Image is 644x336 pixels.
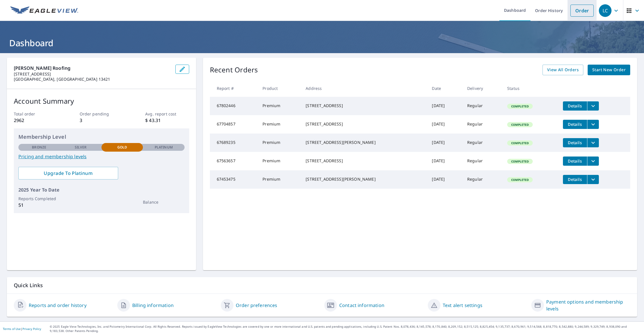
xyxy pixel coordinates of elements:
[306,176,423,182] div: [STREET_ADDRESS][PERSON_NAME]
[258,170,301,189] td: Premium
[588,65,630,75] a: Start New Order
[23,170,114,176] span: Upgrade To Platinum
[210,80,258,97] th: Report #
[210,65,258,75] p: Recent Orders
[258,80,301,97] th: Product
[587,101,599,111] button: filesDropdownBtn-67802446
[463,97,503,115] td: Regular
[546,298,630,312] a: Payment options and membership levels
[427,152,463,170] td: [DATE]
[22,327,41,331] a: Privacy Policy
[306,121,423,127] div: [STREET_ADDRESS]
[50,325,641,333] p: © 2025 Eagle View Technologies, Inc. and Pictometry International Corp. All Rights Reserved. Repo...
[563,120,587,129] button: detailsBtn-67704857
[258,152,301,170] td: Premium
[14,111,57,117] p: Total order
[443,302,482,309] a: Text alert settings
[508,141,532,145] span: Completed
[18,167,118,179] a: Upgrade To Platinum
[210,152,258,170] td: 67563657
[210,115,258,134] td: 67704857
[80,111,123,117] p: Order pending
[563,138,587,147] button: detailsBtn-67689235
[427,115,463,134] td: [DATE]
[75,145,87,150] p: Silver
[563,157,587,166] button: detailsBtn-67563657
[143,199,184,205] p: Balance
[508,159,532,163] span: Completed
[587,120,599,129] button: filesDropdownBtn-67704857
[543,65,583,75] a: View All Orders
[10,6,78,15] img: EV Logo
[427,134,463,152] td: [DATE]
[14,282,630,289] p: Quick Links
[18,153,185,160] a: Pricing and membership levels
[463,115,503,134] td: Regular
[563,175,587,184] button: detailsBtn-67453475
[427,170,463,189] td: [DATE]
[339,302,384,309] a: Contact information
[210,97,258,115] td: 67802446
[566,103,584,109] span: Details
[508,104,532,108] span: Completed
[32,145,46,150] p: Bronze
[145,111,189,117] p: Avg. report cost
[306,140,423,145] div: [STREET_ADDRESS][PERSON_NAME]
[427,97,463,115] td: [DATE]
[566,158,584,164] span: Details
[508,123,532,127] span: Completed
[566,121,584,127] span: Details
[258,97,301,115] td: Premium
[14,72,171,77] p: [STREET_ADDRESS]
[236,302,277,309] a: Order preferences
[18,202,60,208] p: 51
[463,170,503,189] td: Regular
[587,138,599,147] button: filesDropdownBtn-67689235
[258,115,301,134] td: Premium
[508,178,532,182] span: Completed
[306,103,423,109] div: [STREET_ADDRESS]
[592,66,626,74] span: Start New Order
[18,133,185,141] p: Membership Level
[566,140,584,145] span: Details
[301,80,427,97] th: Address
[599,4,612,17] div: LC
[463,152,503,170] td: Regular
[566,177,584,182] span: Details
[463,80,503,97] th: Delivery
[503,80,558,97] th: Status
[18,196,60,202] p: Reports Completed
[29,302,87,309] a: Reports and order history
[7,37,637,49] h1: Dashboard
[570,5,594,17] a: Order
[132,302,174,309] a: Billing information
[210,170,258,189] td: 67453475
[427,80,463,97] th: Date
[155,145,173,150] p: Platinum
[117,145,127,150] p: Gold
[563,101,587,111] button: detailsBtn-67802446
[14,96,189,106] p: Account Summary
[306,158,423,164] div: [STREET_ADDRESS]
[18,186,185,193] p: 2025 Year To Date
[258,134,301,152] td: Premium
[145,117,189,124] p: $ 43.31
[3,327,41,331] p: |
[14,117,57,124] p: 2962
[587,157,599,166] button: filesDropdownBtn-67563657
[547,66,579,74] span: View All Orders
[80,117,123,124] p: 3
[14,65,171,72] p: [PERSON_NAME] Roofing
[14,77,171,82] p: [GEOGRAPHIC_DATA], [GEOGRAPHIC_DATA] 13421
[463,134,503,152] td: Regular
[587,175,599,184] button: filesDropdownBtn-67453475
[210,134,258,152] td: 67689235
[3,327,21,331] a: Terms of Use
